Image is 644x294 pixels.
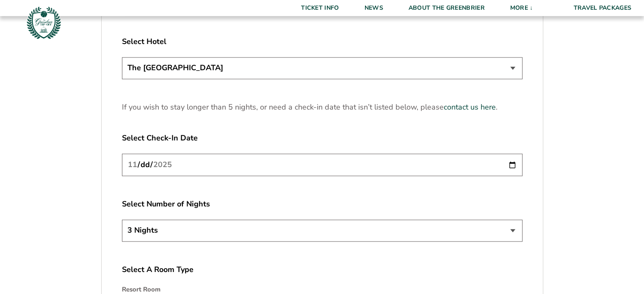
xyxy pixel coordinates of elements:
[122,285,522,294] h4: Resort Room
[122,264,522,275] label: Select A Room Type
[122,36,522,47] label: Select Hotel
[444,102,496,113] a: contact us here
[122,102,522,113] p: If you wish to stay longer than 5 nights, or need a check-in date that isn’t listed below, please .
[122,133,522,143] label: Select Check-In Date
[122,199,522,209] label: Select Number of Nights
[25,4,62,41] img: Greenbrier Tip-Off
